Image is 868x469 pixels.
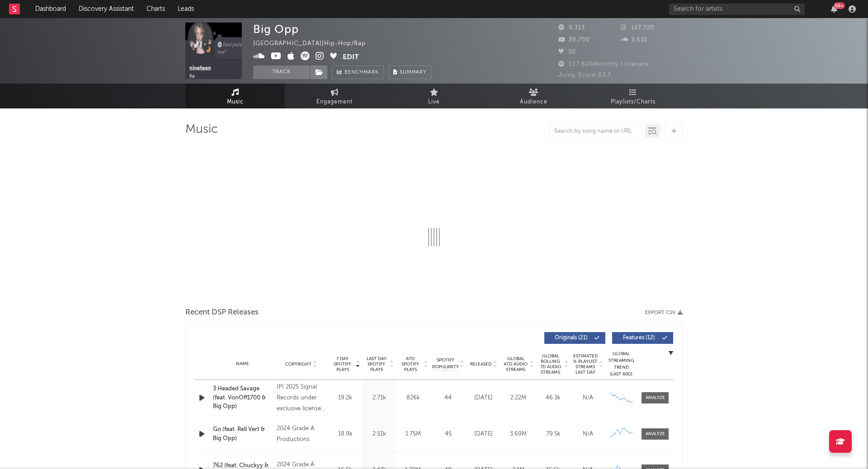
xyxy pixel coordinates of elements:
[364,356,388,372] span: Last Day Spotify Plays
[538,430,568,439] div: 79.5k
[398,394,428,403] div: 826k
[618,335,660,341] span: Features ( 12 )
[384,84,484,108] a: Live
[573,394,603,403] div: N/A
[316,97,353,108] span: Engagement
[277,382,326,414] div: (P) 2025 Signal Records under exclusive license from Grade A Productions LLC
[612,332,673,344] button: Features(12)
[330,394,360,403] div: 19.2k
[503,430,533,439] div: 3.69M
[364,394,394,403] div: 2.71k
[213,361,272,367] div: Name
[468,394,499,403] div: [DATE]
[428,97,440,108] span: Live
[285,84,384,108] a: Engagement
[343,52,359,63] button: Edit
[520,97,547,108] span: Audience
[253,66,310,79] button: Track
[608,351,635,378] div: Global Streaming Trend (Last 60D)
[583,84,683,108] a: Playlists/Charts
[621,37,647,43] span: 3,631
[468,430,499,439] div: [DATE]
[558,61,649,67] span: 107,609 Monthly Listeners
[277,423,326,445] div: 2024 Grade A Productions
[330,356,354,372] span: 7 Day Spotify Plays
[558,25,585,31] span: 9,313
[831,5,837,13] button: 99+
[253,38,376,49] div: [GEOGRAPHIC_DATA] | Hip-Hop/Rap
[503,356,528,372] span: Global ATD Audio Streams
[213,425,272,443] a: Go (feat. Rell Vert & Big Opp)
[213,385,272,411] a: 3 Headed Savage (feat. VonOff1700 & Big Opp)
[669,4,805,15] input: Search for artists
[344,67,379,78] span: Benchmark
[400,70,426,75] span: Summary
[185,307,259,318] span: Recent DSP Releases
[185,84,285,108] a: Music
[253,23,299,36] div: Big Opp
[364,430,394,439] div: 2.51k
[834,2,845,9] div: 99 +
[432,394,464,403] div: 44
[503,394,533,403] div: 2.22M
[621,25,655,31] span: 127,720
[558,37,590,43] span: 39,700
[398,430,428,439] div: 1.75M
[470,361,491,367] span: Released
[558,49,576,55] span: 30
[388,66,431,79] button: Summary
[432,430,464,439] div: 45
[432,357,459,371] span: Spotify Popularity
[645,310,683,315] button: Export CSV
[538,353,563,375] span: Global Rolling 7D Audio Streams
[227,97,244,108] span: Music
[558,72,611,78] span: Jump Score: 83.7
[550,335,592,341] span: Originals ( 21 )
[398,356,422,372] span: ATD Spotify Plays
[550,128,645,135] input: Search by song name or URL
[611,97,656,108] span: Playlists/Charts
[544,332,605,344] button: Originals(21)
[573,353,598,375] span: Estimated % Playlist Streams Last Day
[332,66,384,79] a: Benchmark
[538,394,568,403] div: 46.3k
[285,361,311,367] span: Copyright
[573,430,603,439] div: N/A
[330,430,360,439] div: 18.9k
[484,84,583,108] a: Audience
